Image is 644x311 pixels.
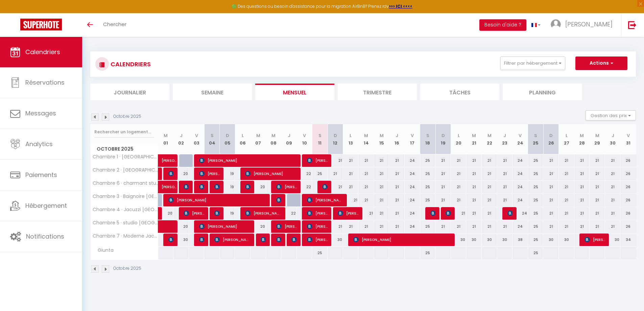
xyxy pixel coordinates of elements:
div: 21 [605,168,621,180]
div: 21 [497,220,513,233]
span: [PERSON_NAME] [199,167,220,180]
th: 11 [312,124,328,154]
div: 25 [420,168,436,180]
abbr: M [364,132,368,139]
th: 09 [281,124,297,154]
div: 21 [482,194,497,206]
span: Chambre 6 · charmant studio baignoire [92,181,159,186]
span: [PERSON_NAME] [199,220,251,233]
div: 22 [297,181,312,193]
div: 21 [574,181,590,193]
div: 30 [466,234,482,246]
div: 21 [605,154,621,167]
span: [PERSON_NAME] [307,154,328,167]
th: 28 [574,124,590,154]
div: 21 [451,181,467,193]
abbr: M [380,132,384,139]
div: 30 [543,234,559,246]
div: 38 [512,234,528,246]
th: 27 [559,124,574,154]
div: 21 [389,194,405,206]
th: 20 [451,124,467,154]
div: 19 [220,168,235,180]
span: [PERSON_NAME] [168,194,267,206]
span: [PERSON_NAME] [322,180,327,193]
span: Chambre 5 · studio [GEOGRAPHIC_DATA] [92,220,159,225]
div: 21 [590,154,605,167]
div: 19 [220,207,235,220]
li: Journalier [90,84,169,100]
div: 21 [559,154,574,167]
span: Hébergement [25,201,67,210]
abbr: D [226,132,229,139]
div: 25 [312,247,328,259]
span: Notifications [26,232,64,241]
div: 21 [389,181,405,193]
div: 21 [590,194,605,206]
abbr: D [549,132,553,139]
div: 21 [451,220,467,233]
th: 10 [297,124,312,154]
div: 21 [374,194,389,206]
span: Octobre 2025 [91,144,158,154]
button: Filtrer par hébergement [500,57,565,70]
div: 21 [466,154,482,167]
div: 30 [497,234,513,246]
div: 21 [466,220,482,233]
div: 34 [620,234,636,246]
span: [PERSON_NAME] [261,233,266,246]
div: 21 [559,181,574,193]
div: 21 [574,168,590,180]
abbr: D [442,132,445,139]
span: [PERSON_NAME] [214,180,219,193]
div: 21 [451,168,467,180]
a: [PERSON_NAME] [158,207,162,220]
abbr: S [426,132,429,139]
li: Semaine [173,84,252,100]
div: 22 [297,168,312,180]
span: Messages [25,109,56,117]
div: 21 [451,154,467,167]
div: 30 [559,234,574,246]
th: 26 [543,124,559,154]
abbr: L [350,132,352,139]
th: 16 [389,124,405,154]
div: 20 [173,168,189,180]
th: 18 [420,124,436,154]
span: Chambre 4 · Jacuzzi [GEOGRAPHIC_DATA] [GEOGRAPHIC_DATA] [92,207,159,212]
div: 21 [358,194,374,206]
th: 14 [358,124,374,154]
div: 21 [574,154,590,167]
div: 21 [559,194,574,206]
img: Super Booking [20,19,62,30]
span: [PERSON_NAME] PERROUTY [338,207,358,220]
abbr: J [396,132,398,139]
div: 21 [590,207,605,220]
span: [PERSON_NAME] [245,180,250,193]
div: 21 [435,181,451,193]
span: Chercher [103,21,126,28]
abbr: V [195,132,198,139]
a: Chercher [98,13,132,37]
a: ... [PERSON_NAME] [546,13,621,37]
div: 21 [343,181,359,193]
div: 21 [482,220,497,233]
div: 21 [559,168,574,180]
div: 21 [605,194,621,206]
div: 24 [512,207,528,220]
div: 21 [358,207,374,220]
span: [PERSON_NAME] [184,207,204,220]
span: [PERSON_NAME] [307,207,328,220]
abbr: M [271,132,276,139]
div: 21 [466,181,482,193]
span: [PERSON_NAME] [199,233,204,246]
abbr: S [534,132,537,139]
div: 21 [559,207,574,220]
th: 22 [482,124,497,154]
div: 25 [528,247,544,259]
div: 21 [435,194,451,206]
div: 21 [389,154,405,167]
span: [PERSON_NAME] [430,207,435,220]
th: 23 [497,124,513,154]
div: 21 [374,168,389,180]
